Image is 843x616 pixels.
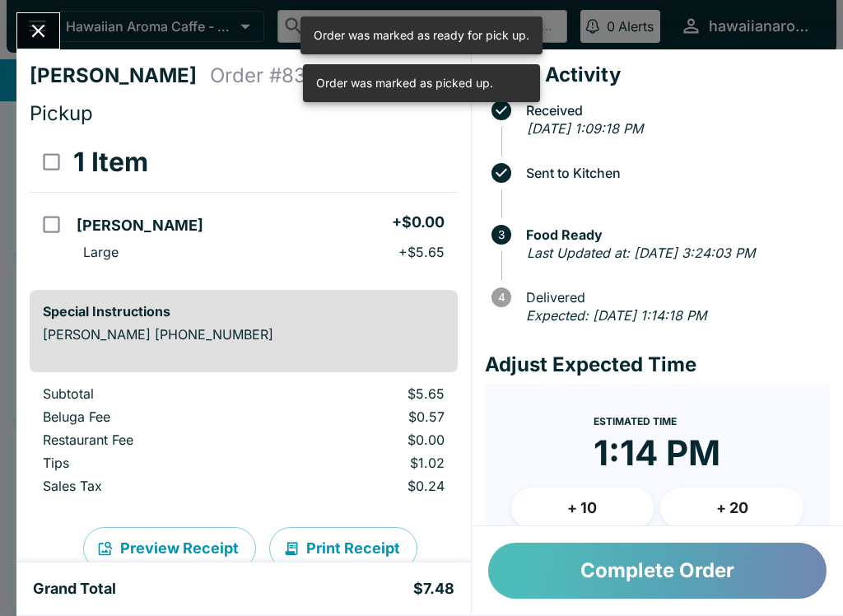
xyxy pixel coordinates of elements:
[518,290,830,305] span: Delivered
[398,244,445,260] p: + $5.65
[269,527,417,570] button: Print Receipt
[30,385,458,501] table: orders table
[518,227,830,242] span: Food Ready
[594,432,720,474] time: 1:14 PM
[83,527,256,570] button: Preview Receipt
[296,408,445,425] p: $0.57
[30,101,93,125] span: Pickup
[83,244,119,260] p: Large
[518,103,830,118] span: Received
[43,455,269,471] p: Tips
[488,543,827,599] button: Complete Order
[73,146,148,179] h3: 1 Item
[527,120,643,137] em: [DATE] 1:09:18 PM
[43,303,445,320] h6: Special Instructions
[511,488,654,529] button: + 10
[296,385,445,402] p: $5.65
[485,352,830,377] h4: Adjust Expected Time
[17,13,59,49] button: Close
[43,432,269,448] p: Restaurant Fee
[43,478,269,494] p: Sales Tax
[43,326,445,343] p: [PERSON_NAME] [PHONE_NUMBER]
[485,63,830,87] h4: Order Activity
[314,21,529,49] div: Order was marked as ready for pick up.
[296,432,445,448] p: $0.00
[30,133,458,277] table: orders table
[527,245,755,261] em: Last Updated at: [DATE] 3:24:03 PM
[296,478,445,494] p: $0.24
[33,579,116,599] h5: Grand Total
[497,291,505,304] text: 4
[660,488,803,529] button: + 20
[526,307,706,324] em: Expected: [DATE] 1:14:18 PM
[518,166,830,180] span: Sent to Kitchen
[30,63,210,88] h4: [PERSON_NAME]
[594,415,677,427] span: Estimated Time
[413,579,454,599] h5: $7.48
[296,455,445,471] p: $1.02
[210,63,356,88] h4: Order # 833584
[43,408,269,425] p: Beluga Fee
[392,212,445,232] h5: + $0.00
[498,228,505,241] text: 3
[77,216,203,236] h5: [PERSON_NAME]
[316,69,493,97] div: Order was marked as picked up.
[43,385,269,402] p: Subtotal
